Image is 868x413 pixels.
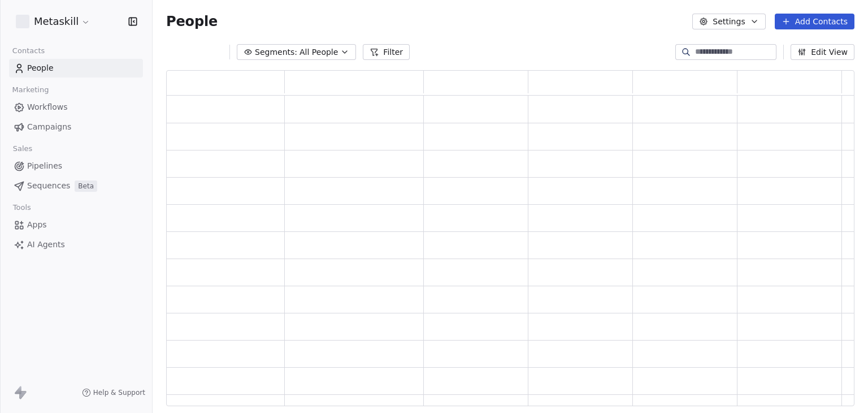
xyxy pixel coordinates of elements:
[27,101,68,113] span: Workflows
[27,219,47,231] span: Apps
[791,44,854,60] button: Edit View
[7,42,50,59] span: Contacts
[8,199,36,216] span: Tools
[9,98,143,117] a: Workflows
[75,180,97,192] span: Beta
[27,160,62,172] span: Pipelines
[9,59,143,78] a: People
[692,14,765,29] button: Settings
[27,239,65,251] span: AI Agents
[27,121,71,133] span: Campaigns
[8,140,37,157] span: Sales
[363,44,410,60] button: Filter
[255,46,297,58] span: Segments:
[82,388,145,397] a: Help & Support
[14,12,93,31] button: Metaskill
[9,216,143,234] a: Apps
[27,62,54,74] span: People
[9,235,143,254] a: AI Agents
[300,46,338,58] span: All People
[9,177,143,195] a: SequencesBeta
[93,388,145,397] span: Help & Support
[34,14,79,29] span: Metaskill
[9,118,143,136] a: Campaigns
[775,14,854,29] button: Add Contacts
[27,180,70,192] span: Sequences
[166,13,218,30] span: People
[7,81,54,98] span: Marketing
[9,157,143,175] a: Pipelines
